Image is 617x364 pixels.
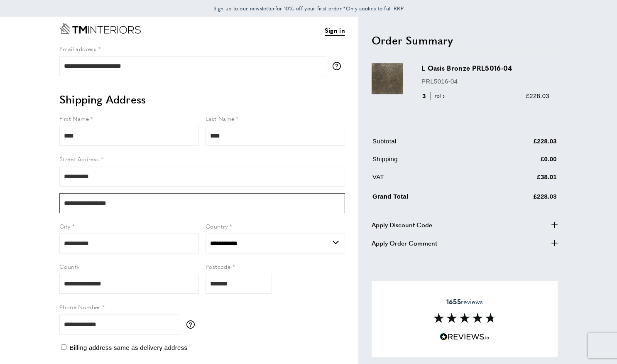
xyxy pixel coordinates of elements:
strong: 1655 [446,297,461,306]
img: L Oasis Bronze PRL5016-04 [372,63,403,94]
td: £0.00 [485,154,557,170]
td: Shipping [372,154,484,170]
span: First Name [59,114,89,123]
td: £38.01 [485,172,557,188]
span: rolls [430,92,447,100]
span: Phone Number [59,303,100,311]
span: Billing address same as delivery address [69,344,187,351]
td: Subtotal [372,136,484,152]
span: Email address [59,44,96,53]
span: for 10% off your first order *Only applies to full RRP [213,5,404,12]
td: VAT [372,172,484,188]
td: Grand Total [372,190,484,208]
span: Postcode [206,262,230,271]
a: Go to Home page [59,23,141,34]
a: Sign up to our newsletter [213,4,275,12]
span: Country [206,222,228,230]
span: Sign up to our newsletter [213,5,275,12]
h2: Shipping Address [59,92,345,107]
a: Sign in [325,25,345,36]
span: Apply Discount Code [372,220,432,230]
h3: L Oasis Bronze PRL5016-04 [421,63,549,73]
img: Reviews section [433,313,496,323]
button: More information [186,320,199,329]
td: £228.03 [485,190,557,208]
span: reviews [446,298,483,306]
span: Street Address [59,155,99,163]
h2: Order Summary [372,33,558,48]
span: £228.03 [526,92,549,99]
span: Apply Order Comment [372,238,437,248]
span: County [59,262,79,271]
span: Last Name [206,114,235,123]
input: Billing address same as delivery address [61,344,66,350]
div: 3 [421,91,448,101]
span: City [59,222,71,230]
p: PRL5016-04 [421,76,549,86]
img: Reviews.io 5 stars [440,333,490,341]
button: More information [333,62,345,70]
td: £228.03 [485,136,557,152]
